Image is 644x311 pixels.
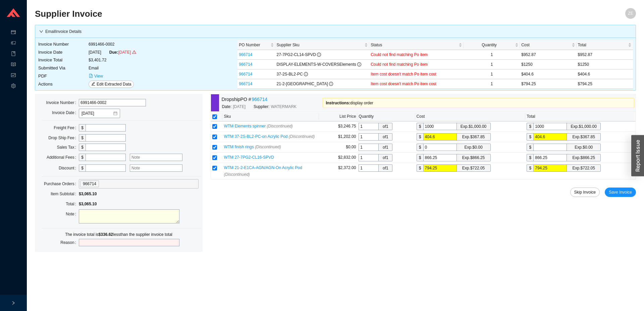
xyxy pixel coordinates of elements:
th: Sku [222,112,319,121]
label: Item Subtotal [51,189,79,199]
td: 1 [464,50,520,60]
div: Exp. $722.05 [462,165,485,171]
div: $ [417,133,423,141]
span: Quantity [465,42,514,48]
div: $ [527,144,533,151]
label: Invoice Date [52,108,79,117]
span: [DATE] [233,103,246,110]
button: file-pdfView [89,72,103,80]
div: The invoice total is less than the supplier invoice total [39,231,199,238]
th: Cost [415,112,526,121]
input: 06/30/2025 [82,110,113,117]
span: info-circle [357,62,361,66]
span: of 1 [379,134,392,140]
label: Freight Fee [54,123,79,133]
td: 1 [464,60,520,69]
div: Exp. $367.85 [573,134,595,140]
span: WTM 21-2-E1CA-AGN/AGN-On Acrylic Pod [224,165,302,177]
span: info-circle [329,82,333,86]
span: of 1 [379,144,392,151]
td: [DATE] [88,48,137,56]
div: Could not find matching Po item [371,51,462,58]
a: 966714 [239,52,252,57]
span: setting [11,81,16,92]
label: Total [66,199,79,209]
div: Email Invoice Details [39,28,632,35]
div: $ [79,154,86,161]
div: $2,372.00 [320,164,356,171]
label: Note [66,209,79,219]
div: $ [79,134,86,142]
td: DISPLAY-ELEMENTS-W-COVERSElements [275,60,370,69]
span: edit [91,82,95,87]
span: $3,065.10 [79,192,97,196]
td: $3,401.72 [88,56,137,64]
div: Date: Supplier: [222,103,323,110]
span: Status [371,42,457,48]
span: of 1 [379,154,392,161]
a: 966714 [239,62,252,67]
td: Invoice Total [38,56,88,64]
div: $ [417,123,423,130]
input: Note [130,164,182,172]
td: $794.25 [520,79,576,89]
div: $ [79,144,86,151]
span: View [94,73,103,80]
a: 966714 [252,96,267,103]
div: $ [527,164,533,172]
span: info-circle [317,53,321,57]
div: Exp. $367.85 [462,134,485,140]
th: Cost sortable [520,40,576,50]
th: PO Number sortable [237,40,275,50]
a: 966714 [239,82,252,86]
th: Supplier Sku sortable [275,40,370,50]
span: credit-card [11,28,16,38]
label: Sales Tax [57,143,79,152]
span: $3,065.10 [79,202,97,206]
div: Item cost doesn't match Po item cost [371,81,462,87]
th: Status sortable [369,40,464,50]
div: $3,246.75 [320,123,356,129]
div: $1,202.00 [320,133,356,140]
span: WTM Elements spinner [224,124,292,128]
span: 966714 [80,180,99,187]
div: $ [527,133,533,141]
span: WATERMARK [271,103,297,110]
span: $336.62 [99,232,113,237]
span: Skip Invoice [574,189,596,196]
div: Exp. $1,000.00 [571,123,597,130]
span: WTM finish rings [224,145,281,149]
span: book [11,49,16,60]
span: WTM 37-2S-BL2-PC-on Acrylic Pod [224,134,315,139]
i: (Discontinued) [255,145,281,149]
div: Item cost doesn't match Po item cost [371,71,462,77]
td: $952.87 [520,50,576,60]
span: Total [578,42,627,48]
td: 6991466-0002 [88,40,137,48]
div: Exp. $0.00 [575,144,593,151]
span: WTM 27-7PG2-CL16-SPVD [224,155,274,160]
div: Exp. $1,000.00 [461,123,486,130]
button: editEdit Extracted Data [89,81,134,88]
span: [DATE] [118,50,136,55]
div: $ [417,144,423,151]
th: Quantity [357,112,415,121]
div: Could not find matching Po item [371,61,462,68]
i: (Discontinued) [267,124,292,128]
span: of 1 [379,165,392,171]
div: $2,832.00 [320,154,356,161]
td: Invoice Date [38,48,88,56]
th: Total [525,112,636,121]
td: $404.6 [577,69,633,79]
span: Due: [109,50,118,55]
label: Additional Fees [47,153,79,162]
button: Save Invoice [605,188,636,197]
th: List Price [319,112,358,121]
div: $0.00 [320,144,356,150]
td: Invoice Number [38,40,88,48]
span: info-circle [304,72,308,76]
td: $404.6 [520,69,576,79]
input: Note [130,154,182,161]
a: 966714 [239,72,252,76]
td: Actions [38,80,88,88]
